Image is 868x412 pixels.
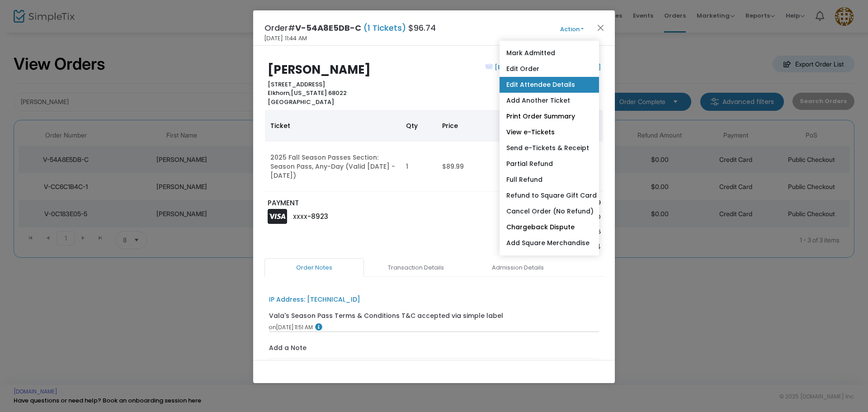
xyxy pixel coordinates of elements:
[264,22,436,34] h4: Order# $96.74
[293,213,307,221] span: XXXX
[269,311,503,321] div: Vala's Season Pass Terms & Conditions T&C accepted via simple label
[437,142,523,192] td: $89.99
[268,80,347,106] b: [STREET_ADDRESS] [US_STATE] 68022 [GEOGRAPHIC_DATA]
[481,213,558,222] p: Service Fee Total
[265,142,401,192] td: 2025 Fall Season Passes Section: Season Pass, Any-Day (Valid [DATE] - [DATE])
[401,110,437,142] th: Qty
[269,323,599,331] div: [DATE] 11:51 AM
[366,258,466,277] a: Transaction Details
[500,61,599,77] a: Edit Order
[500,77,599,93] a: Edit Attendee Details
[500,172,599,188] a: Full Refund
[269,295,360,304] div: IP Address: [TECHNICAL_ID]
[269,323,276,331] span: on
[265,110,603,192] div: Data table
[468,258,567,277] a: Admission Details
[295,22,361,33] span: V-54A8E5DB-C
[268,89,291,97] span: Elkhorn,
[269,343,307,355] label: Add a Note
[500,188,599,204] a: Refund to Square Gift Card
[500,45,599,61] a: Mark Admitted
[437,110,523,142] th: Price
[500,140,599,156] a: Send e-Tickets & Receipt
[481,242,558,252] p: Order Total
[500,93,599,109] a: Add Another Ticket
[361,22,408,33] span: (1 Tickets)
[401,142,437,192] td: 1
[500,219,599,235] a: Chargeback Dispute
[500,204,599,219] a: Cancel Order (No Refund)
[481,227,558,237] p: Tax Total
[500,109,599,124] a: Print Order Summary
[500,124,599,140] a: View e-Tickets
[268,198,430,208] p: PAYMENT
[264,34,307,43] span: [DATE] 11:44 AM
[500,156,599,172] a: Partial Refund
[265,110,401,142] th: Ticket
[264,258,364,277] a: Order Notes
[481,198,558,207] p: Sub total
[545,24,599,34] button: Action
[307,212,328,221] span: -8923
[595,22,607,33] button: Close
[500,235,599,251] a: Add Square Merchandise
[268,62,371,78] b: [PERSON_NAME]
